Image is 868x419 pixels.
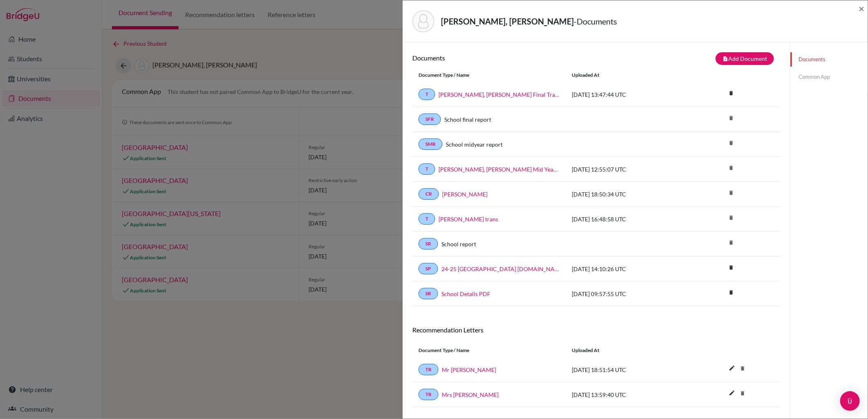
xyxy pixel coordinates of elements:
[725,286,737,299] i: delete
[566,90,688,99] div: [DATE] 13:47:44 UTC
[790,70,868,84] a: Common App
[444,115,491,124] a: School final report
[412,71,566,79] div: Document Type / Name
[566,347,688,354] div: Uploaded at
[418,288,438,299] a: SR
[418,364,438,375] a: TR
[716,52,774,65] button: note_addAdd Document
[790,52,868,67] a: Documents
[725,363,739,375] button: edit
[442,390,499,399] a: Mrs [PERSON_NAME]
[566,190,688,198] div: [DATE] 18:50:34 UTC
[566,215,688,223] div: [DATE] 16:48:58 UTC
[725,263,737,274] a: delete
[412,347,566,354] div: Document Type / Name
[418,163,435,175] a: T
[418,138,443,150] a: SMR
[438,215,498,223] a: [PERSON_NAME] trans
[725,88,737,99] a: delete
[723,56,728,62] i: note_add
[418,188,439,200] a: CR
[725,236,737,249] i: delete
[446,140,503,149] a: School midyear report
[438,90,559,99] a: [PERSON_NAME], [PERSON_NAME] Final Transcript
[736,387,749,399] i: delete
[725,386,738,399] i: edit
[566,265,688,273] div: [DATE] 14:10:26 UTC
[418,263,438,274] a: SP
[725,388,739,400] button: edit
[725,212,737,224] i: delete
[725,162,737,174] i: delete
[736,362,749,374] i: delete
[418,89,435,100] a: T
[572,391,626,398] span: [DATE] 13:59:40 UTC
[859,2,864,14] span: ×
[412,54,596,62] h6: Documents
[572,366,626,373] span: [DATE] 18:51:54 UTC
[725,112,737,124] i: delete
[566,71,688,79] div: Uploaded at
[442,190,488,198] a: [PERSON_NAME]
[725,187,737,199] i: delete
[441,290,490,298] a: School Details PDF
[725,137,737,149] i: delete
[859,4,864,13] button: Close
[566,165,688,174] div: [DATE] 12:55:07 UTC
[725,361,738,374] i: edit
[725,261,737,274] i: delete
[418,114,441,125] a: SFR
[442,366,496,374] a: Mr [PERSON_NAME]
[418,213,435,225] a: T
[725,288,737,299] a: delete
[840,391,860,411] div: Open Intercom Messenger
[441,240,476,248] a: School report
[441,16,574,26] strong: [PERSON_NAME], [PERSON_NAME]
[441,265,559,273] a: 24-25 [GEOGRAPHIC_DATA] [DOMAIN_NAME]_wide
[418,389,438,400] a: TR
[412,326,780,334] h6: Recommendation Letters
[418,238,438,250] a: SR
[725,87,737,99] i: delete
[438,165,559,174] a: [PERSON_NAME], [PERSON_NAME] Mid Year Transcript
[574,16,617,26] span: - Documents
[566,290,688,298] div: [DATE] 09:57:55 UTC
